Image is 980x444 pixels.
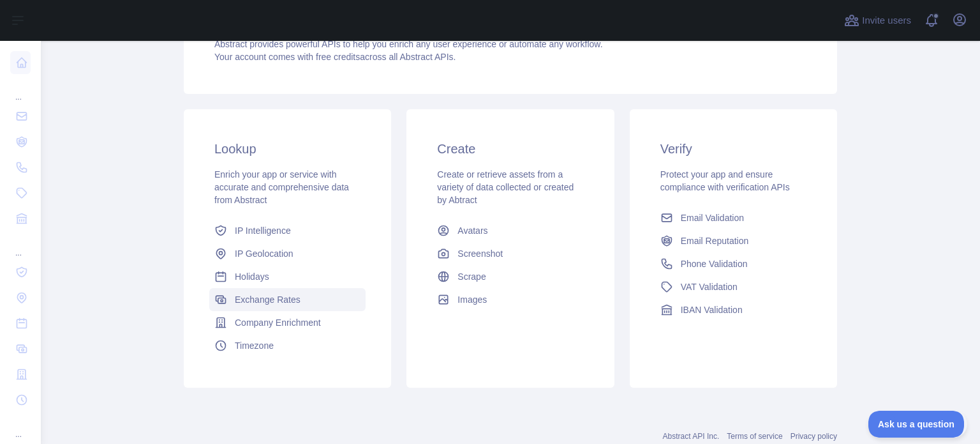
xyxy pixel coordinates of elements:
span: Phone Validation [681,257,748,270]
a: IBAN Validation [655,298,812,321]
span: Images [457,293,487,306]
span: Your account comes with across all Abstract APIs. [214,52,456,62]
span: IP Intelligence [235,224,291,237]
a: Avatars [432,219,588,242]
a: Privacy policy [791,432,837,441]
span: VAT Validation [681,280,738,293]
span: IBAN Validation [681,303,743,316]
h3: Lookup [214,140,360,158]
span: Scrape [457,270,486,283]
div: ... [10,233,31,258]
span: Email Validation [681,211,744,224]
span: Screenshot [457,247,503,260]
span: Holidays [235,270,269,283]
a: IP Intelligence [209,219,366,242]
span: Avatars [457,224,487,237]
a: Phone Validation [655,252,812,275]
iframe: Toggle Customer Support [868,411,967,438]
a: Abstract API Inc. [663,432,720,441]
span: Company Enrichment [235,316,321,329]
button: Invite users [842,10,914,31]
a: Exchange Rates [209,288,366,311]
span: Create or retrieve assets from a variety of data collected or created by Abtract [437,169,574,205]
a: Email Validation [655,206,812,229]
a: Company Enrichment [209,311,366,334]
a: Screenshot [432,242,588,265]
a: Images [432,288,588,311]
a: Email Reputation [655,229,812,252]
a: Scrape [432,265,588,288]
span: Enrich your app or service with accurate and comprehensive data from Abstract [214,169,349,205]
span: Exchange Rates [235,293,301,306]
span: Abstract provides powerful APIs to help you enrich any user experience or automate any workflow. [214,39,603,49]
div: ... [10,414,31,440]
a: Timezone [209,334,366,357]
a: IP Geolocation [209,242,366,265]
h3: Verify [660,140,806,158]
a: Terms of service [727,432,782,441]
span: free credits [316,52,360,62]
span: Invite users [862,13,911,28]
span: IP Geolocation [235,247,293,260]
a: VAT Validation [655,275,812,298]
span: Email Reputation [681,234,749,247]
span: Protect your app and ensure compliance with verification APIs [660,169,790,192]
div: ... [10,77,31,102]
span: Timezone [235,339,274,352]
h3: Create [437,140,583,158]
a: Holidays [209,265,366,288]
